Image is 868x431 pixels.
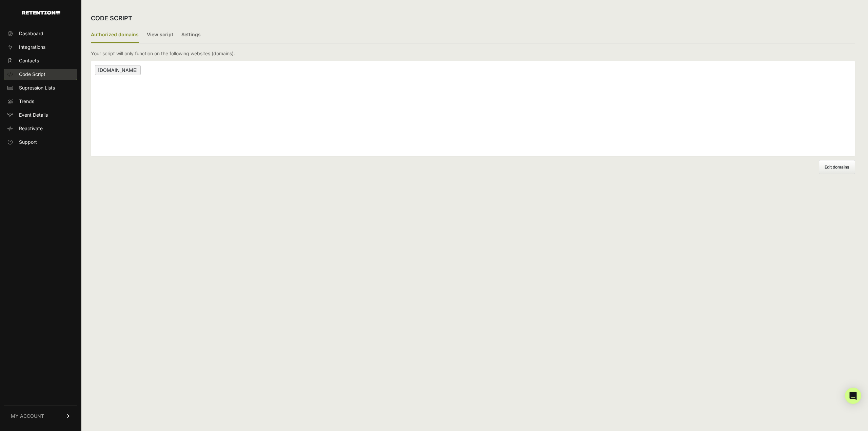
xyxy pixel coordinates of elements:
[19,44,45,51] span: Integrations
[19,139,37,145] span: Support
[825,164,849,170] span: Edit domains
[4,123,77,134] a: Reactivate
[19,98,34,105] span: Trends
[11,413,44,419] span: MY ACCOUNT
[4,110,77,120] a: Event Details
[4,137,77,148] a: Support
[19,71,45,78] span: Code Script
[19,84,55,91] span: Supression Lists
[147,27,173,43] label: View script
[4,69,77,80] a: Code Script
[91,50,235,57] p: Your script will only function on the following websites (domains).
[19,30,43,37] span: Dashboard
[22,11,60,15] img: Retention.com
[91,27,139,43] label: Authorized domains
[4,42,77,53] a: Integrations
[845,388,861,404] div: Open Intercom Messenger
[181,27,201,43] label: Settings
[91,14,132,23] h2: CODE SCRIPT
[4,82,77,93] a: Supression Lists
[4,55,77,66] a: Contacts
[4,96,77,107] a: Trends
[19,57,39,64] span: Contacts
[19,125,43,132] span: Reactivate
[4,406,77,426] a: MY ACCOUNT
[95,65,141,75] span: [DOMAIN_NAME]
[4,28,77,39] a: Dashboard
[19,112,48,118] span: Event Details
